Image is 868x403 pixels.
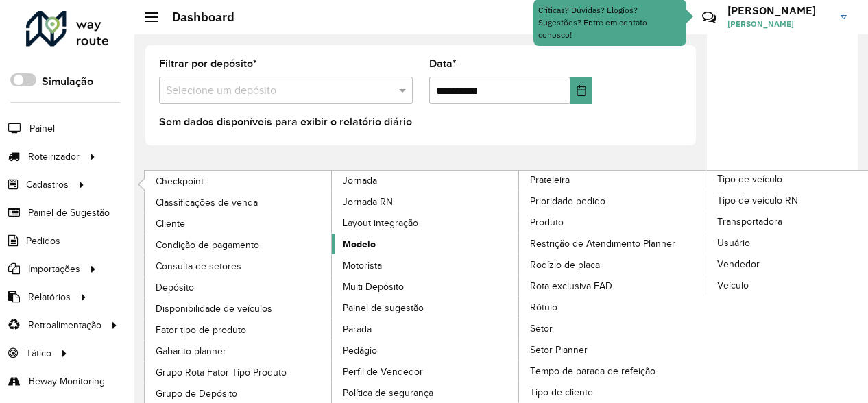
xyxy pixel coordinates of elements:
a: Política de segurança [332,382,520,403]
span: Disponibilidade de veículos [156,302,272,316]
span: Painel [29,121,55,136]
span: Beway Monitoring [29,374,105,389]
a: Painel de sugestão [332,297,520,318]
a: Fator tipo de produto [145,319,333,340]
span: Grupo Rota Fator Tipo Produto [156,365,287,380]
span: Tipo de cliente [530,385,593,400]
span: Prioridade pedido [530,194,605,208]
a: Depósito [145,277,333,297]
a: Multi Depósito [332,276,520,297]
span: Tipo de veículo [717,172,782,186]
label: Filtrar por depósito [159,56,257,72]
span: Tipo de veículo RN [717,193,798,208]
span: Tático [26,346,51,361]
span: Modelo [343,237,376,252]
span: Painel de Sugestão [28,206,110,220]
a: Rota exclusiva FAD [519,276,707,296]
label: Data [429,56,457,72]
span: Parada [343,322,372,337]
span: Checkpoint [156,174,204,188]
a: Rótulo [519,297,707,317]
span: Fator tipo de produto [156,323,246,337]
span: Painel de sugestão [343,301,424,315]
span: Usuário [717,236,750,250]
a: Condição de pagamento [145,234,333,255]
span: Layout integração [343,216,418,230]
label: Sem dados disponíveis para exibir o relatório diário [159,114,412,130]
span: Setor Planner [530,343,588,357]
span: Restrição de Atendimento Planner [530,236,675,251]
span: Relatórios [28,290,71,304]
span: Retroalimentação [28,318,101,332]
span: Motorista [343,258,382,273]
h2: Dashboard [158,10,234,25]
a: Consulta de setores [145,256,333,276]
span: Rota exclusiva FAD [530,279,612,293]
a: Setor [519,318,707,339]
span: Grupo de Depósito [156,387,237,401]
span: Jornada RN [343,195,393,209]
span: Depósito [156,280,194,295]
label: Simulação [42,73,93,90]
span: Rótulo [530,300,557,315]
span: Tempo de parada de refeição [530,364,655,378]
span: Setor [530,321,553,336]
a: Classificações de venda [145,192,333,212]
span: Produto [530,215,564,230]
a: Prioridade pedido [519,191,707,211]
span: Prateleira [530,173,570,187]
a: Restrição de Atendimento Planner [519,233,707,254]
a: Contato Rápido [695,3,724,32]
a: Rodízio de placa [519,254,707,275]
a: Modelo [332,234,520,254]
span: Classificações de venda [156,195,258,210]
span: Rodízio de placa [530,258,600,272]
span: Pedidos [26,234,60,248]
span: Transportadora [717,215,782,229]
a: Parada [332,319,520,339]
a: Setor Planner [519,339,707,360]
a: Tipo de cliente [519,382,707,402]
a: Perfil de Vendedor [332,361,520,382]
span: Política de segurança [343,386,433,400]
span: Roteirizador [28,149,80,164]
a: Cliente [145,213,333,234]
a: Checkpoint [145,171,333,191]
span: [PERSON_NAME] [727,18,830,30]
span: Consulta de setores [156,259,241,273]
a: Disponibilidade de veículos [145,298,333,319]
a: Pedágio [332,340,520,361]
span: Pedágio [343,343,377,358]
h3: [PERSON_NAME] [727,4,830,17]
span: Gabarito planner [156,344,226,358]
span: Jornada [343,173,377,188]
a: Gabarito planner [145,341,333,361]
button: Choose Date [570,77,592,104]
span: Cliente [156,217,185,231]
span: Cadastros [26,178,69,192]
span: Importações [28,262,80,276]
span: Vendedor [717,257,760,271]
a: Jornada RN [332,191,520,212]
a: Tempo de parada de refeição [519,361,707,381]
a: Grupo Rota Fator Tipo Produto [145,362,333,382]
span: Condição de pagamento [156,238,259,252]
a: Motorista [332,255,520,276]
span: Veículo [717,278,749,293]
a: Produto [519,212,707,232]
a: Layout integração [332,212,520,233]
span: Perfil de Vendedor [343,365,423,379]
span: Multi Depósito [343,280,404,294]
